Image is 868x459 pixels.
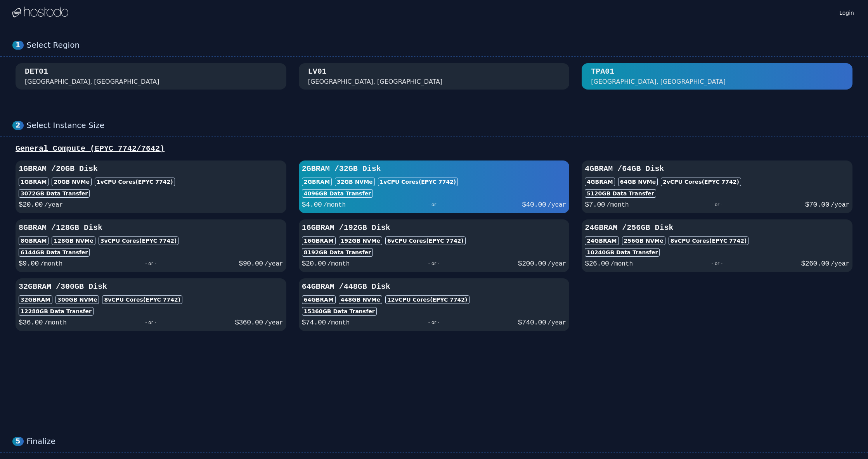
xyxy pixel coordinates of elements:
div: 3072 GB Data Transfer [19,189,90,198]
div: 1 vCPU Cores (EPYC 7742) [378,178,458,186]
div: 300 GB NVMe [55,295,99,304]
button: TPA01 [GEOGRAPHIC_DATA], [GEOGRAPHIC_DATA] [582,63,852,90]
div: 20 GB NVMe [52,178,92,186]
button: 4GBRAM /64GB Disk4GBRAM64GB NVMe2vCPU Cores(EPYC 7742)5120GB Data Transfer$7.00/month- or -$70.00... [582,160,852,213]
span: $ 70.00 [805,201,829,209]
div: LV01 [308,66,327,77]
div: General Compute (EPYC 7742/7642) [12,143,856,154]
span: $ 260.00 [801,260,829,267]
button: 16GBRAM /192GB Disk16GBRAM192GB NVMe6vCPU Cores(EPYC 7742)8192GB Data Transfer$20.00/month- or -$... [299,219,570,272]
h3: 1GB RAM / 20 GB Disk [19,164,283,174]
div: - or - [633,258,801,269]
h3: 32GB RAM / 300 GB Disk [19,281,283,292]
div: Select Instance Size [27,121,856,130]
div: 1 vCPU Cores (EPYC 7742) [95,178,175,186]
h3: 2GB RAM / 32 GB Disk [302,164,567,174]
span: /month [44,319,67,326]
span: /year [265,261,283,267]
span: /year [547,261,566,267]
div: 128 GB NVMe [52,236,95,245]
div: - or - [346,199,522,210]
div: 2 [12,121,24,130]
div: - or - [350,258,518,269]
div: 2GB RAM [302,178,332,186]
span: $ 7.00 [585,201,605,209]
div: 1GB RAM [19,178,49,186]
div: 5 [12,437,24,446]
img: Logo [12,7,68,18]
span: /year [265,319,283,326]
div: [GEOGRAPHIC_DATA], [GEOGRAPHIC_DATA] [25,77,159,86]
div: Select Region [27,40,856,50]
div: 64 GB NVMe [618,178,658,186]
div: 8 vCPU Cores (EPYC 7742) [669,236,749,245]
div: 5120 GB Data Transfer [585,189,656,198]
button: 2GBRAM /32GB Disk2GBRAM32GB NVMe1vCPU Cores(EPYC 7742)4096GB Data Transfer$4.00/month- or -$40.00... [299,160,570,213]
span: /month [323,202,346,209]
div: Finalize [27,437,856,446]
h3: 64GB RAM / 448 GB Disk [302,281,567,292]
div: - or - [629,199,805,210]
div: TPA01 [591,66,614,77]
span: $ 26.00 [585,260,609,267]
div: 32 GB NVMe [335,178,375,186]
div: DET01 [25,66,48,77]
div: 4GB RAM [585,178,615,186]
span: /year [831,202,849,209]
div: 32GB RAM [19,295,52,304]
div: - or - [62,258,239,269]
div: 4096 GB Data Transfer [302,189,373,198]
span: $ 74.00 [302,319,326,326]
div: 10240 GB Data Transfer [585,248,660,257]
div: - or - [350,317,518,328]
span: $ 200.00 [518,260,546,267]
button: 1GBRAM /20GB Disk1GBRAM20GB NVMe1vCPU Cores(EPYC 7742)3072GB Data Transfer$20.00/year [16,160,286,213]
span: /year [44,202,63,209]
span: $ 90.00 [239,260,263,267]
div: 2 vCPU Cores (EPYC 7742) [661,178,741,186]
span: /year [547,202,566,209]
div: 448 GB NVMe [339,295,382,304]
span: $ 40.00 [522,201,546,209]
span: /year [831,261,849,267]
div: 1 [12,41,24,50]
div: 192 GB NVMe [339,236,382,245]
div: 64GB RAM [302,295,336,304]
div: 16GB RAM [302,236,336,245]
h3: 4GB RAM / 64 GB Disk [585,164,849,174]
span: /month [327,261,350,267]
button: 64GBRAM /448GB Disk64GBRAM448GB NVMe12vCPU Cores(EPYC 7742)15360GB Data Transfer$74.00/month- or ... [299,278,570,331]
h3: 24GB RAM / 256 GB Disk [585,223,849,233]
span: $ 9.00 [19,260,39,267]
div: 8 vCPU Cores (EPYC 7742) [102,295,182,304]
div: 6144 GB Data Transfer [19,248,90,257]
div: 8GB RAM [19,236,49,245]
span: /month [327,319,350,326]
span: $ 20.00 [19,201,43,209]
span: $ 360.00 [235,319,263,326]
span: /month [606,202,629,209]
div: 12 vCPU Cores (EPYC 7742) [385,295,469,304]
div: 6 vCPU Cores (EPYC 7742) [385,236,466,245]
div: 12288 GB Data Transfer [19,307,94,316]
a: Login [838,7,856,17]
span: $ 20.00 [302,260,326,267]
div: 8192 GB Data Transfer [302,248,373,257]
span: /year [547,319,566,326]
div: 3 vCPU Cores (EPYC 7742) [99,236,179,245]
div: 24GB RAM [585,236,619,245]
span: $ 36.00 [19,319,43,326]
div: 256 GB NVMe [622,236,665,245]
h3: 16GB RAM / 192 GB Disk [302,223,567,233]
button: 24GBRAM /256GB Disk24GBRAM256GB NVMe8vCPU Cores(EPYC 7742)10240GB Data Transfer$26.00/month- or -... [582,219,852,272]
span: /month [610,261,633,267]
h3: 8GB RAM / 128 GB Disk [19,223,283,233]
div: - or - [67,317,235,328]
div: 15360 GB Data Transfer [302,307,377,316]
div: [GEOGRAPHIC_DATA], [GEOGRAPHIC_DATA] [591,77,726,86]
span: $ 740.00 [518,319,546,326]
span: /month [40,261,63,267]
button: LV01 [GEOGRAPHIC_DATA], [GEOGRAPHIC_DATA] [299,63,570,90]
span: $ 4.00 [302,201,322,209]
button: DET01 [GEOGRAPHIC_DATA], [GEOGRAPHIC_DATA] [16,63,286,90]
